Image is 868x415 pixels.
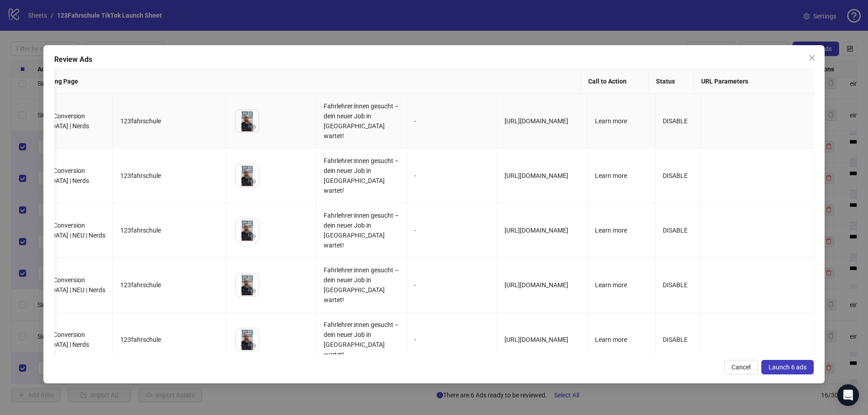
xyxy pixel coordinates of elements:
[324,157,399,194] span: Fahrlehrer:innen gesucht – dein neuer Job in [GEOGRAPHIC_DATA] wartet!
[7,220,105,240] div: 123_HR_TT_AG_Conversion [GEOGRAPHIC_DATA] | NEU | Nerds
[837,384,859,406] div: Open Intercom Messenger
[769,364,807,371] span: Launch 6 ads
[324,266,399,303] span: Fahrlehrer:innen gesucht – dein neuer Job in [GEOGRAPHIC_DATA] wartet!
[595,172,627,179] span: Learn more
[248,231,259,242] button: Preview
[324,212,399,249] span: Fahrlehrer:innen gesucht – dein neuer Job in [GEOGRAPHIC_DATA] wartet!
[505,227,568,234] span: [URL][DOMAIN_NAME]
[7,111,105,131] div: 123_HR_TT_AG_Conversion [GEOGRAPHIC_DATA] | Nerds
[7,166,105,186] div: 123_HR_TT_AG_Conversion [GEOGRAPHIC_DATA] | Nerds
[248,176,259,187] button: Preview
[595,336,627,343] span: Learn more
[236,164,259,187] img: Asset 1
[120,280,218,290] div: 123fahrschule
[581,69,649,94] th: Call to Action
[7,330,105,350] div: 123_HR_TT_AG_Conversion [GEOGRAPHIC_DATA] | Nerds
[663,172,688,179] span: DISABLE
[120,171,218,181] div: 123fahrschule
[805,51,819,65] button: Close
[761,360,814,374] button: Launch 6 ads
[414,281,416,289] span: -
[250,233,256,239] span: eye
[595,117,627,125] span: Learn more
[236,219,259,242] img: Asset 1
[595,227,627,234] span: Learn more
[120,335,218,345] div: 123fahrschule
[236,274,259,296] img: Asset 1
[236,328,259,351] img: Asset 1
[54,54,814,65] div: Review Ads
[505,336,568,343] span: [URL][DOMAIN_NAME]
[595,281,627,289] span: Learn more
[7,275,105,295] div: 123_HR_TT_AG_Conversion [GEOGRAPHIC_DATA] | NEU | Nerds
[31,69,581,94] th: Landing Page
[505,172,568,179] span: [URL][DOMAIN_NAME]
[724,360,758,374] button: Cancel
[250,288,256,294] span: eye
[663,227,688,234] span: DISABLE
[248,285,259,296] button: Preview
[414,227,416,234] span: -
[663,117,688,125] span: DISABLE
[649,69,694,94] th: Status
[414,336,416,343] span: -
[505,281,568,289] span: [URL][DOMAIN_NAME]
[250,178,256,185] span: eye
[236,110,259,132] img: Asset 1
[120,116,218,126] div: 123fahrschule
[663,281,688,289] span: DISABLE
[250,124,256,130] span: eye
[250,342,256,349] span: eye
[731,364,750,371] span: Cancel
[414,117,416,125] span: -
[324,321,399,358] span: Fahrlehrer:innen gesucht – dein neuer Job in [GEOGRAPHIC_DATA] wartet!
[808,54,816,61] span: close
[120,225,218,235] div: 123fahrschule
[694,69,807,94] th: URL Parameters
[414,172,416,179] span: -
[248,121,259,132] button: Preview
[248,340,259,351] button: Preview
[505,117,568,125] span: [URL][DOMAIN_NAME]
[663,336,688,343] span: DISABLE
[324,103,399,140] span: Fahrlehrer:innen gesucht – dein neuer Job in [GEOGRAPHIC_DATA] wartet!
